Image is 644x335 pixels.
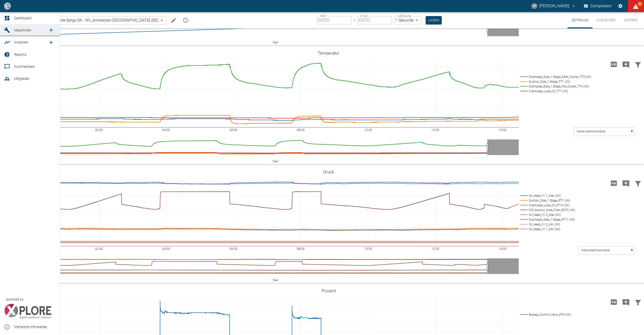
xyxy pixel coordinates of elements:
[632,58,644,71] button: Daten filtern
[316,16,351,24] input: DD.MM.YYYY
[360,14,367,18] label: Ende
[46,37,56,47] a: new /analyses/list/0
[357,16,392,24] input: DD.MM.YYYY
[320,14,326,18] label: Start
[4,304,52,319] img: Xplore Logo
[608,299,620,304] span: Hohe Auflösung
[592,12,619,28] button: Live-Daten
[531,3,537,9] div: CP
[46,25,56,35] a: new /machines
[632,177,644,190] button: Daten filtern
[169,15,179,25] button: Machine bearbeiten
[14,324,56,330] span: Versions-Hinweise
[394,16,422,24] div: 1 Sekunde
[353,17,355,23] p: –
[14,16,31,20] span: Dashboard
[637,2,642,7] span: 91
[14,40,28,44] span: Analysen
[608,62,620,66] span: Hohe Auflösung
[4,3,11,9] img: logo
[619,12,642,28] button: System
[577,130,605,133] text: Keine Alarmkorridore
[583,2,613,11] button: Compressor
[620,296,632,309] button: Kommentar hinzufügen
[581,249,610,252] text: Keine Alarmkorridore
[14,77,29,81] span: Mitglieder
[6,297,23,302] span: powered by
[531,2,577,11] button: christoph.palm@neuman-esser.com
[568,12,592,28] button: Zeitraum
[14,28,31,32] span: Maschinen
[181,15,191,25] button: mission info
[608,180,620,185] span: Hohe Auflösung
[632,296,644,309] button: Daten filtern
[14,53,26,57] span: Reports
[620,58,632,71] button: Kommentar hinzufügen
[19,17,158,23] a: 13.0007/1_Air Liquide Belge SA - NV_Antwerpen-[GEOGRAPHIC_DATA] (BE)
[14,65,34,69] span: Kommentare
[620,177,632,190] button: Kommentar hinzufügen
[397,14,411,18] label: Auflösung
[27,17,158,23] span: 13.0007/1_Air Liquide Belge SA - NV_Antwerpen-[GEOGRAPHIC_DATA] (BE)
[616,2,625,11] button: Einstellungen
[426,16,442,24] button: Laden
